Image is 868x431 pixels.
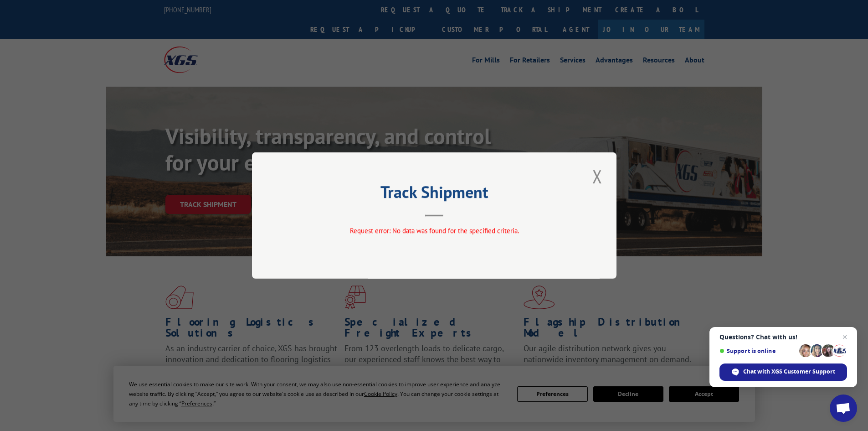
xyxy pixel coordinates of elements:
[719,363,847,381] span: Chat with XGS Customer Support
[590,164,605,189] button: Close modal
[830,395,857,422] a: Open chat
[719,348,796,354] span: Support is online
[298,186,571,203] h2: Track Shipment
[349,226,519,235] span: Request error: No data was found for the specified criteria.
[743,368,835,376] span: Chat with XGS Customer Support
[719,333,847,341] span: Questions? Chat with us!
